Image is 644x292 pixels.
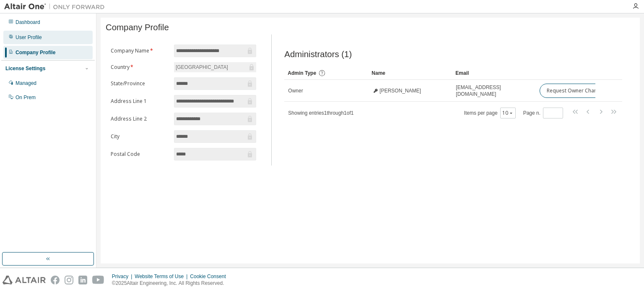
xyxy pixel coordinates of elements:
span: [EMAIL_ADDRESS][DOMAIN_NAME] [456,84,532,97]
img: Altair One [4,3,109,11]
div: Website Terms of Use [135,273,190,280]
div: Privacy [112,273,135,280]
div: Company Profile [16,49,55,56]
img: altair_logo.svg [3,276,46,284]
span: [PERSON_NAME] [379,87,421,94]
label: Country [111,64,169,71]
label: Address Line 2 [111,116,169,122]
label: Postal Code [111,151,169,158]
div: Email [455,66,532,80]
div: Name [371,66,449,80]
span: Company Profile [106,23,169,32]
span: Admin Type [288,70,316,76]
img: instagram.svg [65,276,73,284]
label: City [111,133,169,140]
div: User Profile [16,34,42,41]
img: linkedin.svg [78,276,87,284]
span: Page n. [523,108,563,118]
span: Items per page [464,108,516,118]
span: Owner [288,87,303,94]
img: facebook.svg [51,276,60,284]
button: Request Owner Change [540,84,610,98]
span: Administrators (1) [284,50,352,59]
button: 10 [502,110,514,116]
label: Address Line 1 [111,98,169,105]
div: [GEOGRAPHIC_DATA] [174,63,229,72]
div: On Prem [16,94,36,101]
div: Dashboard [16,19,40,26]
div: [GEOGRAPHIC_DATA] [174,62,256,72]
span: Showing entries 1 through 1 of 1 [288,110,353,116]
p: © 2025 Altair Engineering, Inc. All Rights Reserved. [112,280,231,287]
label: State/Province [111,80,169,87]
label: Company Name [111,47,169,54]
div: License Settings [5,65,45,72]
div: Managed [16,80,36,87]
img: youtube.svg [92,276,104,284]
div: Cookie Consent [190,273,231,280]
